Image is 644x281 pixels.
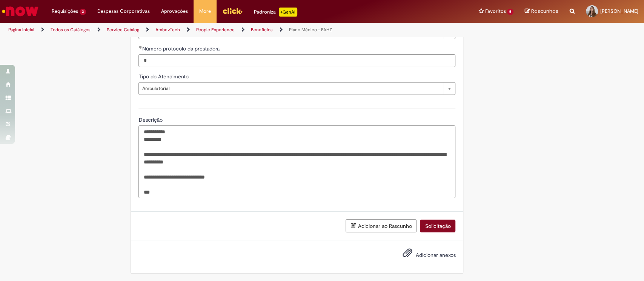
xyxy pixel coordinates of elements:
span: Somente leitura - Número protocolo da prestadora [142,45,221,52]
span: Requisições [52,8,78,15]
span: More [199,8,211,15]
button: Adicionar anexos [400,246,414,263]
div: Padroniza [254,8,297,17]
span: [PERSON_NAME] [600,8,638,14]
a: Todos os Catálogos [51,27,91,33]
span: Descrição [138,116,164,123]
img: ServiceNow [1,4,40,19]
a: Página inicial [8,27,34,33]
a: Plano Médico - FAHZ [289,27,332,33]
span: Obrigatório Preenchido [138,46,142,49]
input: Número protocolo da prestadora [138,54,455,67]
span: Aprovações [161,8,188,15]
p: +GenAi [279,8,297,17]
a: People Experience [196,27,235,33]
a: Rascunhos [525,8,558,15]
span: Rascunhos [531,8,558,15]
span: Tipo do Atendimento [138,73,190,80]
button: Solicitação [420,220,455,232]
span: Adicionar anexos [415,252,455,259]
a: Benefícios [251,27,273,33]
span: Favoritos [485,8,506,15]
span: 3 [80,9,86,15]
span: Despesas Corporativas [97,8,150,15]
a: AmbevTech [155,27,180,33]
a: Service Catalog [107,27,139,33]
ul: Trilhas de página [6,23,424,37]
button: Adicionar ao Rascunho [346,219,417,232]
span: 5 [507,9,513,15]
span: Ambulatorial [142,82,440,95]
textarea: Descrição [138,125,455,199]
img: click_logo_yellow_360x200.png [222,5,243,17]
